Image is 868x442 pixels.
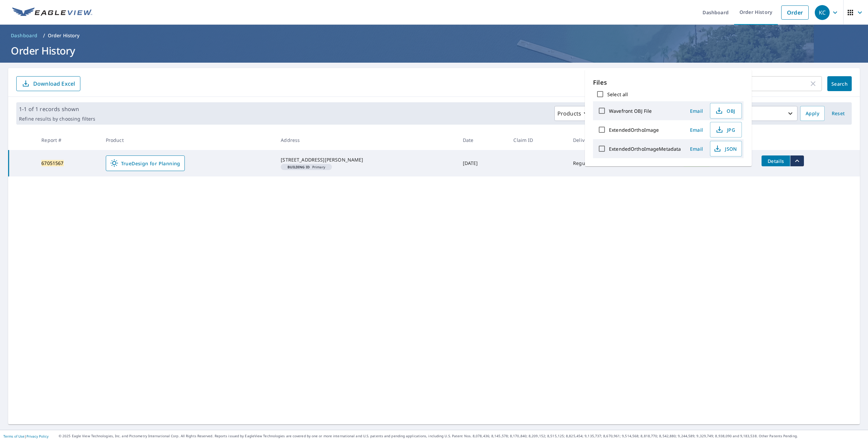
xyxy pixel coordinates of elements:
label: Select all [607,91,628,98]
button: filesDropdownBtn-67051567 [790,155,804,166]
button: Reset [827,106,849,121]
mark: 67051567 [41,160,63,166]
button: Products [554,106,594,121]
span: JSON [714,145,736,153]
button: Email [686,144,707,154]
span: Details [766,158,786,164]
span: TrueDesign for Planning [110,159,180,167]
label: ExtendedOrthoImage [609,127,659,133]
h1: Order History [8,44,860,58]
p: Download Excel [33,80,75,87]
span: Email [688,108,705,114]
button: Email [686,106,707,116]
span: OBJ [714,107,736,115]
button: JSON [710,141,742,156]
button: OBJ [710,103,742,119]
td: Regular [568,150,625,176]
label: ExtendedOrthoImageMetadata [609,146,681,152]
span: Email [688,146,705,152]
button: Email [686,125,707,135]
button: Search [827,76,852,91]
button: Apply [800,106,825,121]
span: Search [833,81,846,87]
span: JPG [714,126,736,134]
th: Address [275,130,457,150]
p: Order History [48,32,80,39]
label: Wavefront OBJ File [609,108,652,114]
th: Product [100,130,276,150]
p: | [3,434,48,438]
th: Claim ID [508,130,568,150]
div: [STREET_ADDRESS][PERSON_NAME] [281,156,452,163]
a: TrueDesign for Planning [106,155,185,171]
input: Address, Report #, Claim ID, etc. [709,74,809,93]
li: / [43,31,45,40]
div: KC [815,5,830,20]
td: [DATE] [457,150,508,176]
img: EV Logo [12,7,92,18]
span: Email [688,127,705,133]
button: JPG [710,122,742,138]
em: Building ID [288,165,310,169]
p: 1-1 of 1 records shown [19,105,95,113]
p: Files [593,78,744,87]
p: Refine results by choosing filters [19,116,95,122]
span: Reset [830,109,846,118]
button: detailsBtn-67051567 [762,155,790,166]
span: Dashboard [11,32,38,39]
th: Date [457,130,508,150]
a: Terms of Use [3,434,24,439]
p: © 2025 Eagle View Technologies, Inc. and Pictometry International Corp. All Rights Reserved. Repo... [59,434,865,439]
a: Dashboard [8,30,40,41]
a: Order [781,5,809,20]
a: Privacy Policy [26,434,48,439]
span: Primary [283,165,329,169]
th: Delivery [568,130,625,150]
th: Report # [36,130,100,150]
p: Products [557,109,581,118]
nav: breadcrumb [8,30,860,41]
button: Download Excel [16,76,80,91]
span: Apply [806,109,819,118]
